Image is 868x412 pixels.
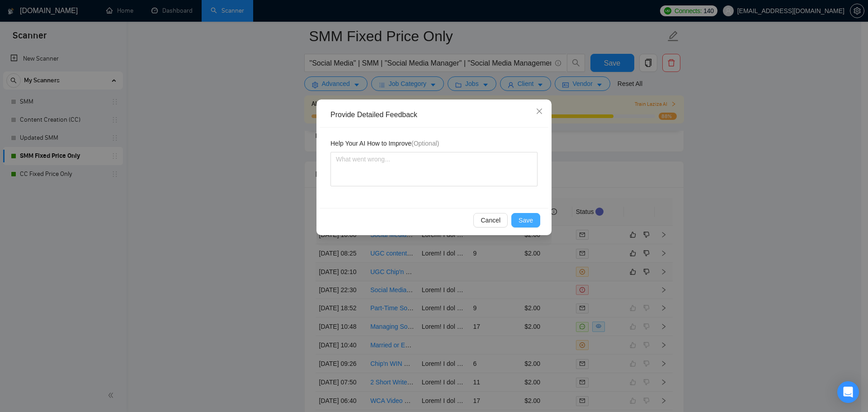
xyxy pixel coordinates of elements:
[330,110,544,120] div: Provide Detailed Feedback
[481,215,500,225] span: Cancel
[511,213,540,227] button: Save
[330,138,439,148] span: Help Your AI How to Improve
[536,108,543,115] span: close
[837,381,859,403] div: Open Intercom Messenger
[473,213,508,227] button: Cancel
[519,215,533,225] span: Save
[527,99,552,124] button: Close
[411,140,439,147] span: (Optional)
